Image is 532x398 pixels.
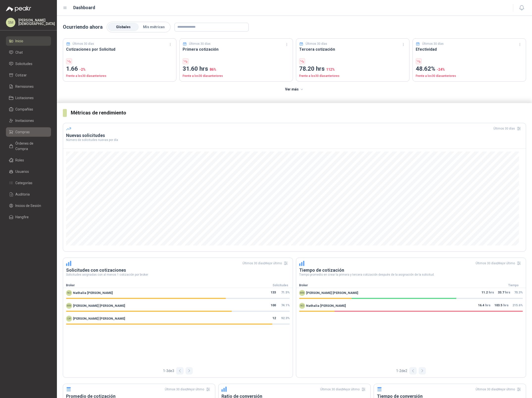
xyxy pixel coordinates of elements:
[66,138,523,141] p: Número de solicitudes nuevas por día
[66,74,173,78] p: Frente a los 30 días anteriores
[15,95,34,101] span: Licitaciones
[272,316,276,322] span: 12
[306,290,358,295] span: [PERSON_NAME] [PERSON_NAME]
[299,74,406,78] p: Frente a los 30 días anteriores
[66,133,523,138] h3: Nuevas solicitudes
[299,273,523,276] p: Tiempo promedio en crear la primera y tercera cotización después de la asignación de la solicitud.
[281,290,290,294] span: 71.5 %
[416,74,523,78] p: Frente a los 30 días anteriores
[15,214,29,220] span: Hangfire
[6,178,51,188] a: Categorías
[476,385,523,393] div: Últimos 30 días | Mejor último
[15,157,24,163] span: Roles
[6,127,51,137] a: Compras
[494,303,508,309] p: hrs
[71,109,526,117] h3: Métricas de rendimiento
[163,368,174,374] span: 1 - 3 de 3
[189,42,211,46] p: Últimos 30 días
[73,316,125,321] span: [PERSON_NAME] [PERSON_NAME]
[296,283,501,288] div: Broker
[299,303,305,309] div: NO
[6,167,51,176] a: Usuarios
[210,67,216,71] span: 86 %
[498,290,510,296] p: hrs
[281,316,290,320] span: 92.3 %
[6,105,51,114] a: Compañías
[63,23,103,31] p: Ocurriendo ahora
[73,42,94,46] p: Últimos 30 días
[165,385,212,393] div: Últimos 30 días | Mejor último
[6,70,51,80] a: Cotizar
[271,290,276,296] span: 133
[6,116,51,125] a: Invitaciones
[271,303,276,309] span: 100
[6,155,51,165] a: Roles
[15,129,30,135] span: Compras
[15,141,46,152] span: Órdenes de Compra
[15,38,23,44] span: Inicio
[143,25,165,29] span: Mis métricas
[15,203,41,208] span: Inicios de Sesión
[15,180,32,186] span: Categorías
[6,36,51,46] a: Inicio
[512,303,523,307] span: 215.6 %
[416,64,523,74] p: 48.62%
[66,64,173,74] p: 1.66
[326,67,335,71] span: 112 %
[79,67,86,71] span: -2 %
[6,212,51,222] a: Hangfire
[482,290,494,296] p: hrs
[476,259,523,267] div: Últimos 30 días | Mejor último
[73,290,113,295] span: Nathalia [PERSON_NAME]
[242,259,290,267] div: Últimos 30 días | Mejor último
[320,385,367,393] div: Últimos 30 días | Mejor último
[6,139,51,154] a: Órdenes de Compra
[494,303,502,309] span: 103.5
[6,6,31,12] img: Logo peakr
[66,46,173,52] h3: Cotizaciones por Solicitud
[416,46,523,52] h3: Efectividad
[501,283,526,288] div: Tiempo
[514,290,523,294] span: 70.3 %
[6,190,51,199] a: Auditoria
[116,25,131,29] span: Globales
[66,273,290,276] p: Solicitudes asignadas con al menos 1 cotización por broker
[282,85,307,94] button: Ver más
[6,201,51,210] a: Inicios de Sesión
[18,19,55,25] p: [PERSON_NAME] [DEMOGRAPHIC_DATA]
[15,61,32,66] span: Solicitudes
[15,169,29,174] span: Usuarios
[15,84,34,89] span: Remisiones
[63,283,268,288] div: Broker
[299,64,406,74] p: 78.20 hrs
[478,303,490,309] p: hrs
[183,46,290,52] h3: Primera cotización
[493,125,523,133] div: Últimos 30 días
[15,50,23,55] span: Chat
[281,303,290,307] span: 74.1 %
[6,48,51,57] a: Chat
[73,4,95,11] h1: Dashboard
[299,267,523,273] h3: Tiempo de cotización
[299,46,406,52] h3: Tercera cotización
[183,74,290,78] p: Frente a los 30 días anteriores
[6,59,51,68] a: Solicitudes
[66,267,290,273] h3: Solicitudes con cotizaciones
[15,72,27,78] span: Cotizar
[66,316,72,322] div: LM
[482,290,488,296] span: 11.2
[306,42,327,46] p: Últimos 30 días
[306,303,346,308] span: Nathalia [PERSON_NAME]
[396,368,407,374] span: 1 - 2 de 2
[15,192,30,197] span: Auditoria
[498,290,504,296] span: 33.7
[6,82,51,91] a: Remisiones
[6,93,51,103] a: Licitaciones
[73,303,125,308] span: [PERSON_NAME] [PERSON_NAME]
[15,118,34,123] span: Invitaciones
[299,290,305,296] div: MM
[478,303,484,309] span: 16.4
[66,303,72,309] div: MM
[422,42,444,46] p: Últimos 30 días
[437,67,445,71] span: -24 %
